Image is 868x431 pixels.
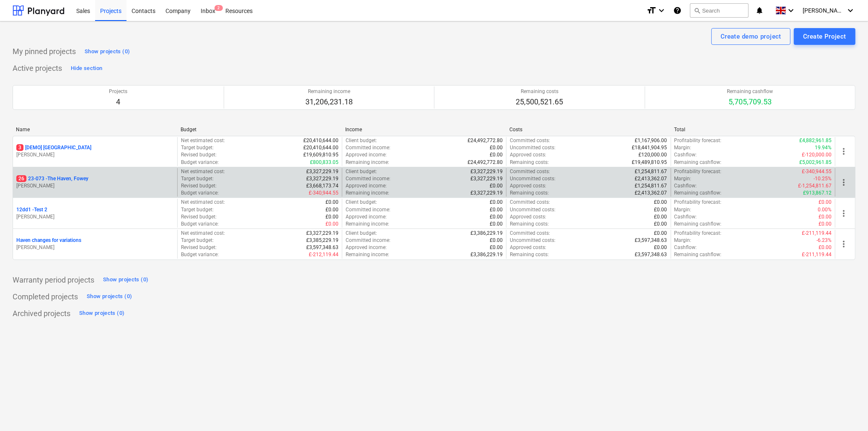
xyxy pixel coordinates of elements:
p: Completed projects [13,292,78,302]
button: Show projects (0) [101,273,150,287]
div: Create Project [803,31,846,42]
p: Budget variance : [181,190,219,197]
p: £3,327,229.19 [470,175,503,182]
p: £5,002,961.85 [799,159,832,166]
span: more_vert [839,146,849,156]
p: [PERSON_NAME] [16,182,174,190]
p: £-211,119.44 [802,251,832,258]
div: 3[DEMO] [GEOGRAPHIC_DATA][PERSON_NAME] [16,144,174,158]
p: Remaining income [305,88,353,95]
p: Cashflow : [674,244,697,251]
p: Margin : [674,144,692,151]
p: £0.00 [490,206,503,213]
i: format_size [646,5,656,16]
p: £3,386,229.19 [470,251,503,258]
p: £0.00 [654,244,667,251]
p: Net estimated cost : [181,137,225,144]
p: 0.00% [818,206,832,213]
p: 31,206,231.18 [305,97,353,107]
p: 23-073 - The Haven, Fowey [16,175,88,182]
p: Client budget : [346,230,377,237]
p: Committed income : [346,206,390,213]
p: Approved costs : [510,151,546,158]
p: -10.25% [814,175,832,182]
p: £3,597,348.63 [635,237,667,244]
p: £24,492,772.80 [468,137,503,144]
p: £0.00 [654,221,667,228]
p: [PERSON_NAME] [16,213,174,221]
iframe: Chat Widget [826,391,868,431]
p: £0.00 [654,230,667,237]
span: search [694,7,700,14]
p: Remaining cashflow : [674,190,722,197]
div: Budget [181,127,338,132]
p: Target budget : [181,237,214,244]
p: Budget variance : [181,159,219,166]
p: £0.00 [325,213,338,221]
p: £-212,119.44 [309,251,338,258]
p: Uncommitted costs : [510,237,555,244]
p: 12dd1 - Test 2 [16,206,47,213]
p: Approved costs : [510,182,546,190]
div: 2623-073 -The Haven, Fowey[PERSON_NAME] [16,175,174,190]
div: Hide section [71,64,102,73]
p: £3,327,229.19 [470,168,503,175]
p: 5,705,709.53 [727,97,773,107]
p: Committed costs : [510,199,550,206]
p: My pinned projects [13,47,76,57]
p: 25,500,521.65 [516,97,563,107]
p: £24,492,772.80 [468,159,503,166]
p: Target budget : [181,144,214,151]
span: 26 [16,175,26,182]
p: Cashflow : [674,151,697,158]
p: Approved income : [346,151,387,158]
button: Show projects (0) [77,307,127,320]
p: Revised budget : [181,182,217,190]
button: Create Project [794,28,855,45]
p: Archived projects [13,309,70,319]
p: £3,327,229.19 [306,175,338,182]
p: Net estimated cost : [181,230,225,237]
p: Target budget : [181,175,214,182]
p: £-211,119.44 [802,230,832,237]
div: Show projects (0) [85,47,130,57]
p: [DEMO] [GEOGRAPHIC_DATA] [16,144,91,151]
p: Haven changes for variations [16,237,81,244]
p: £1,167,906.00 [635,137,667,144]
p: Remaining costs : [510,251,549,258]
p: Profitability forecast : [674,230,722,237]
p: Remaining cashflow [727,88,773,95]
p: £3,327,229.19 [306,230,338,237]
div: Name [16,127,174,132]
p: £0.00 [490,237,503,244]
p: £0.00 [654,206,667,213]
p: Committed costs : [510,168,550,175]
p: Net estimated cost : [181,168,225,175]
p: £20,410,644.00 [303,137,338,144]
div: Create demo project [721,31,781,42]
p: £0.00 [490,144,503,151]
button: Search [690,3,749,18]
p: [PERSON_NAME] [16,151,174,158]
p: Remaining cashflow : [674,159,722,166]
p: £0.00 [490,151,503,158]
div: Total [674,127,832,132]
button: Hide section [69,62,104,75]
p: £0.00 [819,244,832,251]
i: keyboard_arrow_down [786,5,796,16]
div: Show projects (0) [103,275,148,285]
p: Approved costs : [510,213,546,221]
p: Remaining costs : [510,190,549,197]
p: Profitability forecast : [674,137,722,144]
p: £0.00 [490,244,503,251]
p: Budget variance : [181,221,219,228]
button: Create demo project [711,28,790,45]
p: Target budget : [181,206,214,213]
p: £-120,000.00 [802,151,832,158]
p: Profitability forecast : [674,199,722,206]
span: more_vert [839,208,849,218]
p: £4,882,961.85 [799,137,832,144]
p: Cashflow : [674,213,697,221]
p: £0.00 [325,206,338,213]
p: Uncommitted costs : [510,206,555,213]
